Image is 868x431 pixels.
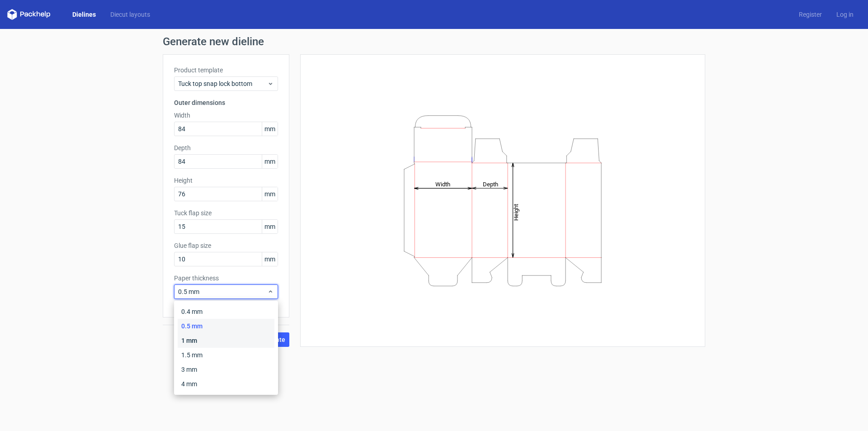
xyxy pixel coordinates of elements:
h3: Outer dimensions [174,98,278,107]
a: Log in [829,10,861,19]
div: 1 mm [178,333,274,348]
label: Depth [174,143,278,152]
span: mm [262,155,278,168]
span: mm [262,252,278,266]
span: mm [262,187,278,201]
span: mm [262,122,278,136]
div: 4 mm [178,377,274,391]
div: 3 mm [178,362,274,377]
label: Paper thickness [174,274,278,283]
span: Tuck top snap lock bottom [178,79,267,88]
div: 1.5 mm [178,348,274,362]
label: Tuck flap size [174,208,278,218]
tspan: Height [513,204,519,220]
div: 0.4 mm [178,304,274,319]
span: mm [262,220,278,233]
span: 0.5 mm [178,287,267,296]
h1: Generate new dieline [163,36,705,47]
div: 0.5 mm [178,319,274,333]
label: Glue flap size [174,241,278,250]
tspan: Depth [483,180,498,187]
a: Register [792,10,829,19]
a: Dielines [65,10,103,19]
label: Product template [174,66,278,75]
a: Diecut layouts [103,10,157,19]
tspan: Width [435,180,450,187]
label: Width [174,111,278,120]
label: Height [174,176,278,185]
